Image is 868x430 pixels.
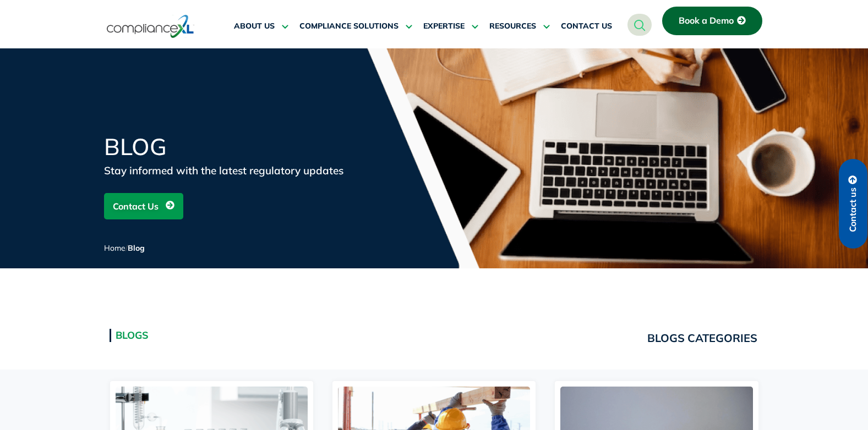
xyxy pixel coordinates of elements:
a: Book a Demo [662,7,762,35]
span: EXPERTISE [423,21,465,31]
span: Contact us [848,188,858,232]
span: COMPLIANCE SOLUTIONS [299,21,398,31]
a: RESOURCES [489,13,550,40]
span: ABOUT US [234,21,275,31]
span: Book a Demo [679,16,734,26]
span: Contact Us [113,196,159,217]
span: / [104,243,145,253]
a: ABOUT US [234,13,288,40]
h1: Blog [104,135,368,158]
a: Contact Us [104,193,183,219]
a: COMPLIANCE SOLUTIONS [299,13,412,40]
span: CONTACT US [561,21,612,31]
a: Home [104,243,125,253]
h2: Blogs [116,329,429,342]
span: RESOURCES [489,21,536,31]
a: BLOGS CATEGORIES [640,323,765,353]
div: Stay informed with the latest regulatory updates [104,163,368,178]
a: EXPERTISE [423,13,478,40]
span: Blog [128,243,145,253]
img: logo-one.svg [107,14,194,39]
a: CONTACT US [561,13,612,40]
a: Contact us [839,159,867,249]
a: navsearch-button [627,14,652,36]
